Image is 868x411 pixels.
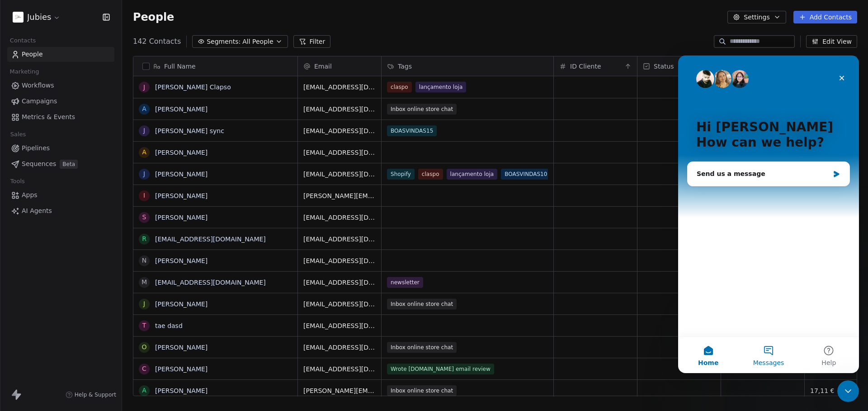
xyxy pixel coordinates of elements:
span: Marketing [6,65,43,79]
span: Wrote [DOMAIN_NAME] email review [387,364,494,374]
a: Help & Support [66,391,116,398]
a: [PERSON_NAME] [155,214,208,221]
span: [EMAIL_ADDRESS][DOMAIN_NAME] [303,105,376,114]
a: [PERSON_NAME] [155,106,208,113]
span: [EMAIL_ADDRESS][DOMAIN_NAME] [303,343,376,352]
span: [EMAIL_ADDRESS][DOMAIN_NAME] [303,321,376,330]
span: Pipelines [22,143,50,153]
a: SequencesBeta [7,157,114,171]
span: [EMAIL_ADDRESS][DOMAIN_NAME] [303,300,376,309]
div: A [142,386,146,395]
img: logo_orange.svg [14,14,22,22]
span: lançamento loja [415,82,467,92]
span: Inbox online store chat [387,342,457,353]
a: [EMAIL_ADDRESS][DOMAIN_NAME] [155,279,266,286]
div: Email [298,56,381,76]
span: [PERSON_NAME][EMAIL_ADDRESS][PERSON_NAME][DOMAIN_NAME] [303,386,376,395]
iframe: Intercom live chat [678,55,859,373]
span: [EMAIL_ADDRESS][DOMAIN_NAME] [303,170,376,179]
span: ID Cliente [570,62,601,71]
div: r [142,234,146,244]
span: People [22,50,43,59]
span: [EMAIL_ADDRESS][DOMAIN_NAME] [303,213,376,222]
a: People [7,47,114,62]
button: Filter [293,35,331,48]
span: Workflows [22,81,54,90]
a: Campaigns [7,94,114,109]
span: AI Agents [22,206,52,216]
a: AI Agents [7,203,114,218]
div: N [142,256,146,265]
div: I [143,191,145,200]
a: [PERSON_NAME] [155,257,208,264]
div: Palavras-chave [105,53,145,59]
span: Sequences [22,159,56,169]
div: ID Cliente [554,56,637,76]
div: o [142,342,146,352]
a: Workflows [7,78,114,93]
a: Metrics & Events [7,110,114,125]
span: Status [654,62,674,71]
img: tab_domain_overview_orange.svg [38,52,45,60]
div: grid [133,76,298,397]
span: Sales [6,128,30,141]
a: tae dasd [155,322,183,329]
a: [PERSON_NAME] [155,171,208,178]
div: J [143,299,145,309]
a: [PERSON_NAME] Clapso [155,83,231,91]
a: [PERSON_NAME] [155,365,208,373]
span: [EMAIL_ADDRESS][DOMAIN_NAME] [303,256,376,265]
div: Status [637,56,721,76]
button: Add Contacts [793,11,857,23]
span: Shopify [387,169,415,180]
span: [EMAIL_ADDRESS][DOMAIN_NAME] [303,148,376,157]
a: Apps [7,188,114,203]
span: claspo [387,82,412,92]
span: [EMAIL_ADDRESS][DOMAIN_NAME] [303,235,376,244]
span: lançamento loja [447,169,498,180]
a: [PERSON_NAME] [155,149,208,156]
a: [PERSON_NAME] [155,300,208,308]
div: S [142,212,146,222]
span: BOASVINDAS15 [387,125,437,136]
div: Tags [382,56,553,76]
div: C [142,364,146,374]
div: A [142,148,146,157]
span: newsletter [387,277,423,288]
a: Pipelines [7,141,114,156]
a: [PERSON_NAME] [155,192,208,199]
span: Campaigns [22,97,57,106]
span: Metrics & Events [22,112,75,122]
div: Full Name [133,56,297,76]
span: claspo [418,169,443,180]
span: Inbox online store chat [387,299,457,309]
div: v 4.0.25 [25,14,44,22]
span: Tags [398,62,412,71]
img: website_grey.svg [14,23,22,31]
iframe: Intercom live chat [837,380,859,402]
a: [PERSON_NAME] sync [155,127,224,134]
span: Email [314,62,332,71]
span: People [133,10,174,24]
span: Tools [6,175,28,188]
div: j [143,126,145,135]
a: [EMAIL_ADDRESS][DOMAIN_NAME] [155,236,266,243]
span: Beta [60,160,78,169]
span: [EMAIL_ADDRESS][DOMAIN_NAME] [303,83,376,92]
span: Inbox online store chat [387,104,457,115]
div: m [142,277,147,287]
a: [PERSON_NAME] [155,387,208,394]
span: Full Name [164,62,196,71]
div: [PERSON_NAME]: [DOMAIN_NAME] [24,23,129,31]
img: Logo%20Jubies.png [13,12,24,23]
